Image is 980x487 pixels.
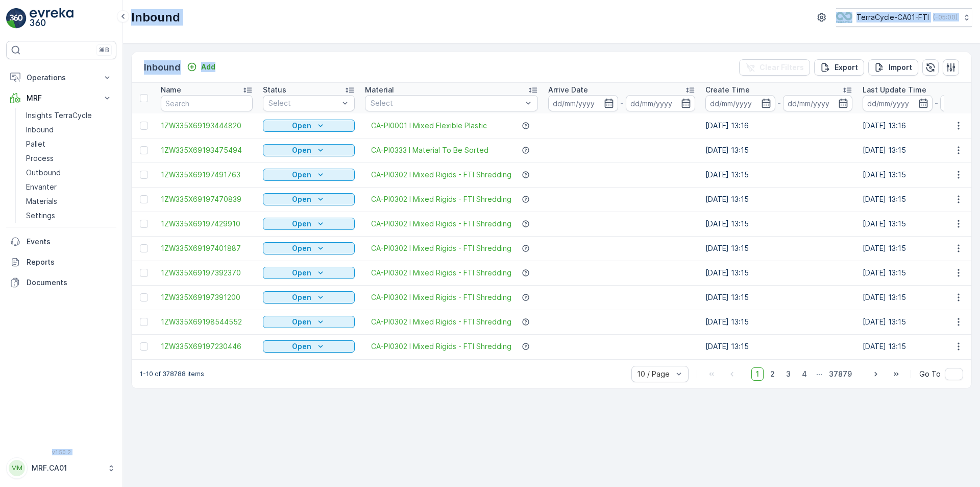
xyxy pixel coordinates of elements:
p: 1-10 of 378788 items [140,370,204,378]
span: 1ZW335X69197429910 [161,219,253,229]
p: Process [26,153,54,164]
p: Insights TerraCycle [26,110,92,121]
a: Outbound [22,166,116,180]
a: Events [6,231,116,252]
a: CA-PI0302 I Mixed Rigids - FTI Shredding [371,243,511,253]
a: CA-PI0302 I Mixed Rigids - FTI Shredding [371,341,511,352]
span: 37879 [824,367,856,381]
p: Open [292,292,311,303]
p: MRF.CA01 [32,463,102,473]
button: Clear Filters [739,59,810,76]
p: - [620,97,624,109]
span: v 1.50.2 [6,449,116,455]
p: ( -05:00 ) [933,13,958,21]
button: Open [263,120,355,132]
button: Open [263,218,355,230]
a: 1ZW335X69197470839 [161,194,253,204]
td: [DATE] 13:15 [700,261,857,285]
div: Toggle Row Selected [140,269,148,277]
p: MRF [27,93,96,103]
a: Insights TerraCycle [22,108,116,123]
p: Import [889,62,912,73]
div: Toggle Row Selected [140,244,148,252]
div: MM [9,460,25,476]
td: [DATE] 13:15 [700,236,857,261]
div: Toggle Row Selected [140,146,148,154]
a: Materials [22,194,116,208]
span: CA-PI0302 I Mixed Rigids - FTI Shredding [371,268,511,278]
input: dd/mm/yyyy [783,95,853,111]
a: Inbound [22,123,116,137]
img: logo [6,8,27,29]
button: Open [263,242,355,254]
button: Open [263,169,355,181]
p: ⌘B [99,46,109,54]
button: Open [263,316,355,328]
p: Documents [27,277,112,288]
a: CA-PI0302 I Mixed Rigids - FTI Shredding [371,219,511,229]
td: [DATE] 13:15 [700,334,857,359]
td: [DATE] 13:15 [700,138,857,163]
a: 1ZW335X69198544552 [161,317,253,327]
p: Envanter [26,182,57,192]
button: Add [183,61,219,73]
p: Open [292,170,311,180]
a: Documents [6,272,116,293]
p: TerraCycle-CA01-FTI [856,12,929,22]
p: Operations [27,73,96,83]
button: Open [263,291,355,304]
p: Materials [26,196,57,206]
span: 4 [797,367,812,381]
button: Open [263,144,355,156]
span: 1ZW335X69197392370 [161,268,253,278]
input: dd/mm/yyyy [626,95,696,111]
p: Open [292,121,311,131]
a: CA-PI0001 I Mixed Flexible Plastic [371,121,487,131]
p: Open [292,243,311,253]
p: Events [27,237,112,247]
button: Operations [6,67,116,88]
a: 1ZW335X69197391200 [161,292,253,303]
p: Export [835,62,858,73]
button: TerraCycle-CA01-FTI(-05:00) [836,8,972,27]
a: CA-PI0333 I Material To Be Sorted [371,145,488,155]
p: Select [371,98,522,108]
p: Add [201,62,215,72]
p: Last Update Time [863,85,926,95]
a: 1ZW335X69193444820 [161,121,253,131]
span: CA-PI0302 I Mixed Rigids - FTI Shredding [371,317,511,327]
p: Material [365,85,394,95]
a: Process [22,151,116,166]
a: 1ZW335X69197230446 [161,341,253,352]
span: 1 [751,367,764,381]
td: [DATE] 13:15 [700,187,857,212]
span: 1ZW335X69197491763 [161,170,253,180]
button: Open [263,340,355,353]
p: Inbound [144,60,181,75]
img: TC_BVHiTW6.png [836,12,852,23]
input: dd/mm/yyyy [705,95,775,111]
button: Export [814,59,864,76]
div: Toggle Row Selected [140,195,148,203]
p: Name [161,85,181,95]
p: Select [268,98,339,108]
p: Open [292,145,311,155]
td: [DATE] 13:15 [700,212,857,236]
a: 1ZW335X69197401887 [161,243,253,253]
a: Reports [6,252,116,272]
span: Go To [919,369,941,379]
a: CA-PI0302 I Mixed Rigids - FTI Shredding [371,194,511,204]
a: 1ZW335X69193475494 [161,145,253,155]
p: Open [292,194,311,204]
div: Toggle Row Selected [140,318,148,326]
p: Clear Filters [759,62,804,73]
